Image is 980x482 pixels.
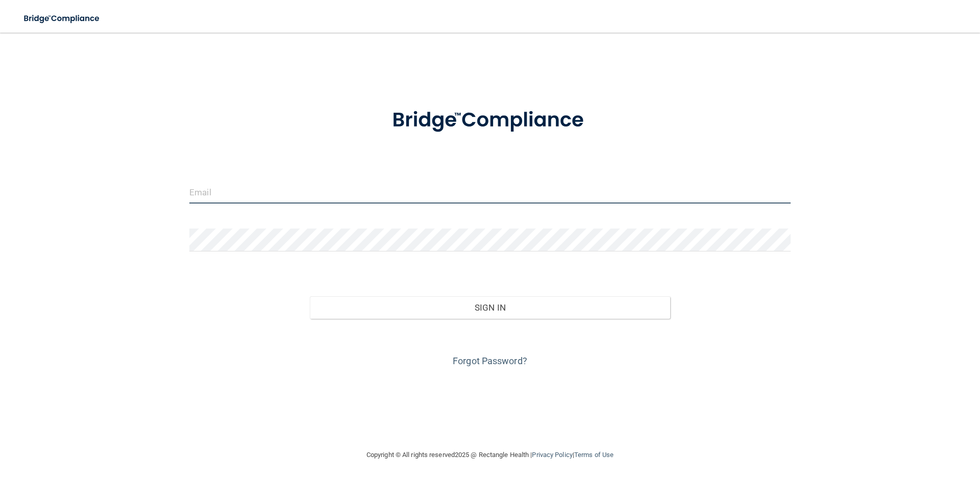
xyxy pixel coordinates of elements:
[574,451,614,459] a: Terms of Use
[532,451,572,459] a: Privacy Policy
[189,181,791,204] input: Email
[310,296,671,319] button: Sign In
[15,8,109,29] img: bridge_compliance_login_screen.278c3ca4.svg
[453,356,527,366] a: Forgot Password?
[304,439,676,471] div: Copyright © All rights reserved 2025 @ Rectangle Health | |
[371,94,609,147] img: bridge_compliance_login_screen.278c3ca4.svg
